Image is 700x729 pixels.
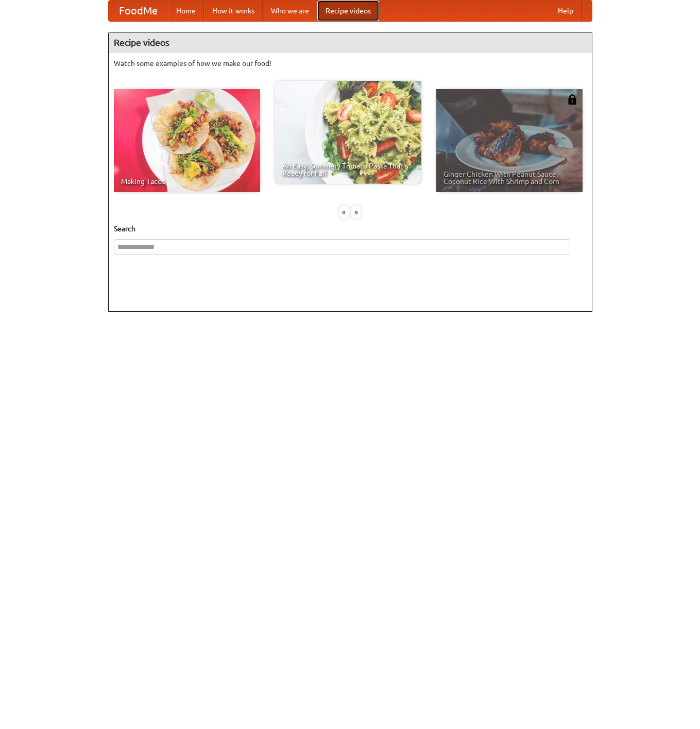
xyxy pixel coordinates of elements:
img: 483408.png [567,94,577,105]
a: FoodMe [109,1,168,21]
p: Watch some examples of how we make our food! [114,58,587,69]
a: Making Tacos [114,89,260,192]
a: How it works [204,1,263,21]
a: Who we are [263,1,317,21]
h4: Recipe videos [109,32,592,53]
a: Help [550,1,582,21]
div: » [351,206,361,218]
a: An Easy, Summery Tomato Pasta That's Ready for Fall [275,81,421,184]
span: An Easy, Summery Tomato Pasta That's Ready for Fall [282,162,414,177]
div: « [339,206,349,218]
span: Making Tacos [121,178,253,185]
a: Home [168,1,204,21]
h5: Search [114,224,587,234]
a: Recipe videos [317,1,379,21]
